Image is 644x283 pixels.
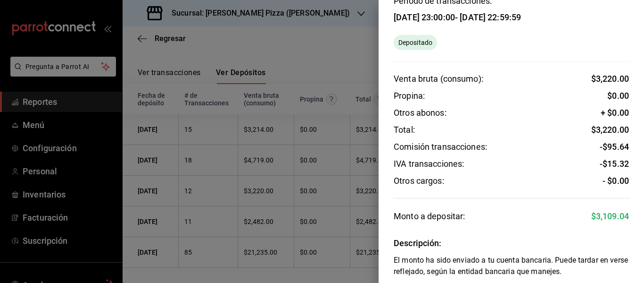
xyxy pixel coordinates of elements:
[591,125,629,135] span: $ 3,220.00
[394,255,629,277] div: El monto ha sido enviado a tu cuenta bancaria. Puede tardar en verse reflejado, según la entidad ...
[600,159,629,169] span: - $ 15.32
[394,238,629,249] div: Descripción:
[607,90,629,102] div: $0.00
[591,211,629,221] span: $ 3,109.04
[394,175,444,187] div: Otros cargos:
[394,107,446,119] div: Otros abonos:
[394,12,521,22] div: [DATE] 23:00:00 - [DATE] 22:59:59
[394,124,415,136] div: Total:
[394,35,437,50] div: El monto ha sido enviado a tu cuenta bancaria. Puede tardar en verse reflejado, según la entidad ...
[600,142,629,152] span: - $ 95.64
[394,73,483,85] div: Venta bruta (consumo):
[591,74,629,84] span: $ 3,220.00
[394,90,425,102] div: Propina:
[603,175,629,187] div: - $0.00
[395,38,436,48] span: Depositado
[394,141,487,153] div: Comisión transacciones:
[601,107,629,119] div: + $0.00
[394,158,464,170] div: IVA transacciones:
[394,210,465,223] div: Monto a depositar:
